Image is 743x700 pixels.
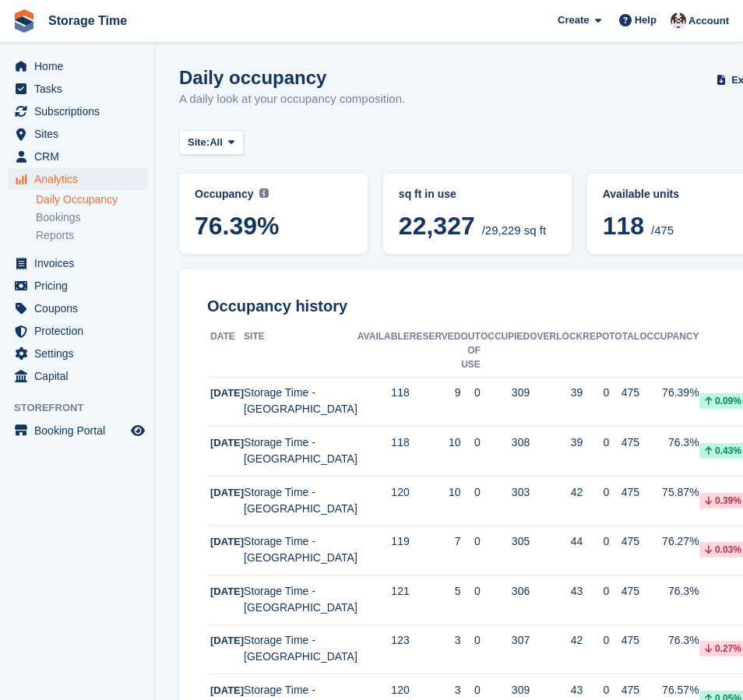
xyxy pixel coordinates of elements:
div: 0 [583,434,609,451]
a: menu [8,275,147,297]
abbr: Current breakdown of %{unit} occupied [399,186,556,202]
td: 475 [609,377,639,427]
td: Storage Time - [GEOGRAPHIC_DATA] [244,476,357,526]
td: 3 [410,624,461,674]
td: 9 [410,377,461,427]
a: menu [8,343,147,364]
div: 0 [583,682,609,698]
th: Date [207,325,244,378]
span: Analytics [34,168,128,190]
a: menu [8,420,147,441]
div: 309 [481,682,530,698]
div: 0 [583,484,609,501]
span: [DATE] [210,536,244,547]
span: [DATE] [210,387,244,399]
div: 43 [530,583,583,600]
div: 43 [530,682,583,698]
div: 307 [481,632,530,649]
div: 0 [583,385,609,401]
a: Daily Occupancy [36,192,147,207]
span: 22,327 [399,212,475,240]
td: 7 [410,526,461,575]
span: sq ft in use [399,188,456,200]
img: icon-info-grey-7440780725fd019a000dd9b08b2336e03edf1995a4989e88bcd33f0948082b44.svg [259,188,269,198]
td: 76.3% [639,624,699,674]
a: menu [8,78,147,100]
td: 123 [357,624,410,674]
div: 306 [481,583,530,600]
td: 0 [461,526,481,575]
td: Storage Time - [GEOGRAPHIC_DATA] [244,526,357,575]
img: stora-icon-8386f47178a22dfd0bd8f6a31ec36ba5ce8667c1dd55bd0f319d3a0aa187defe.svg [12,9,36,33]
div: 42 [530,484,583,501]
span: 76.39% [195,212,352,240]
a: menu [8,100,147,122]
div: 0 [583,632,609,649]
td: Storage Time - [GEOGRAPHIC_DATA] [244,427,357,477]
td: 76.3% [639,427,699,477]
span: Home [34,55,128,77]
td: 121 [357,575,410,625]
div: 303 [481,484,530,501]
td: 475 [609,526,639,575]
td: 76.39% [639,377,699,427]
p: A daily look at your occupancy composition. [179,90,405,108]
td: 10 [410,476,461,526]
th: Out of Use [461,325,481,378]
span: Invoices [34,252,128,274]
td: 76.3% [639,575,699,625]
span: /29,229 sq ft [482,223,547,237]
th: Site [244,325,357,378]
span: Subscriptions [34,100,128,122]
td: 475 [609,476,639,526]
a: Storage Time [42,8,133,33]
a: menu [8,146,147,167]
a: menu [8,297,147,319]
td: 118 [357,377,410,427]
td: 10 [410,427,461,477]
a: Preview store [129,421,147,440]
td: 118 [357,427,410,477]
abbr: Current percentage of sq ft occupied [195,186,352,202]
td: 75.87% [639,476,699,526]
span: /475 [651,223,674,237]
td: 119 [357,526,410,575]
span: Account [688,13,729,29]
td: 0 [461,377,481,427]
span: Booking Portal [34,420,128,441]
span: Help [635,12,657,28]
td: 0 [461,624,481,674]
td: 5 [410,575,461,625]
a: Reports [36,228,147,243]
div: 0 [583,533,609,550]
th: Repo [583,325,609,378]
span: Coupons [34,297,128,319]
span: Tasks [34,78,128,100]
a: menu [8,252,147,274]
div: 39 [530,385,583,401]
a: menu [8,320,147,342]
td: 0 [461,427,481,477]
span: [DATE] [210,437,244,448]
span: All [210,135,223,150]
th: Total [609,325,639,378]
span: [DATE] [210,586,244,597]
div: 42 [530,632,583,649]
td: 76.27% [639,526,699,575]
td: Storage Time - [GEOGRAPHIC_DATA] [244,575,357,625]
span: Capital [34,365,128,387]
a: menu [8,168,147,190]
a: Bookings [36,210,147,225]
td: 475 [609,575,639,625]
td: 0 [461,476,481,526]
th: Occupied [481,325,530,378]
div: 305 [481,533,530,550]
span: Storefront [14,400,155,416]
span: 118 [603,212,644,240]
span: Sites [34,123,128,145]
div: 39 [530,434,583,451]
div: 308 [481,434,530,451]
a: menu [8,123,147,145]
span: Occupancy [195,188,253,200]
span: Pricing [34,275,128,297]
